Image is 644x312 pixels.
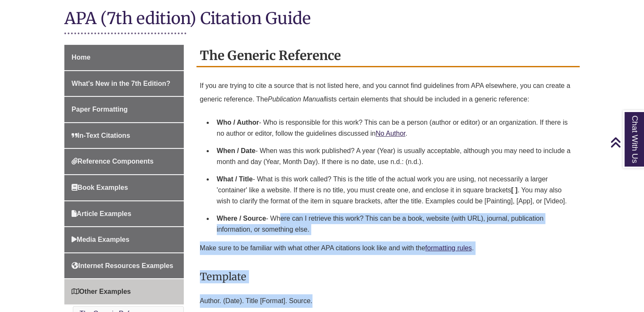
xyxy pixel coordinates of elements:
span: Reference Components [72,158,154,165]
strong: Where / Source [217,215,266,222]
li: - Who is responsible for this work? This can be a person (author or editor) or an organization. I... [213,114,576,142]
p: If you are trying to cite a source that is not listed here, and you cannot find guidelines from A... [200,76,576,109]
a: Media Examples [64,227,184,252]
span: Book Examples [72,184,128,191]
h2: The Generic Reference [196,45,580,67]
span: Other Examples [72,288,131,295]
a: No Author [376,130,405,137]
em: Publication Manual [268,96,325,103]
span: Paper Formatting [72,106,127,113]
li: - When was this work published? A year (Year) is usually acceptable, although you may need to inc... [213,142,576,170]
a: Book Examples [64,175,184,200]
a: Other Examples [64,279,184,304]
span: Media Examples [72,236,130,243]
h1: APA (7th edition) Citation Guide [64,8,580,30]
a: What's New in the 7th Edition? [64,71,184,96]
strong: What / Title [217,175,253,183]
a: Reference Components [64,149,184,174]
li: - Where can I retrieve this work? This can be a book, website (with URL), journal, publication in... [213,210,576,238]
a: Back to Top [610,137,642,148]
a: Paper Formatting [64,97,184,122]
strong: Who / Author [217,119,259,126]
a: Article Examples [64,201,184,227]
strong: When / Date [217,147,256,154]
strong: [ ] [511,186,517,194]
li: - What is this work called? This is the title of the actual work you are using, not necessarily a... [213,170,576,210]
a: Home [64,45,184,70]
span: Article Examples [72,210,131,217]
h3: Template [200,267,576,287]
a: In-Text Citations [64,123,184,148]
span: In-Text Citations [72,132,130,139]
a: formatting rules [425,244,472,252]
span: Internet Resources Examples [72,262,173,269]
p: Make sure to be familiar with what other APA citations look like and with the . [200,238,576,258]
span: Home [72,54,90,61]
span: What's New in the 7th Edition? [72,80,170,87]
p: Author. (Date). Title [Format]. Source. [200,291,576,311]
a: Internet Resources Examples [64,253,184,279]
